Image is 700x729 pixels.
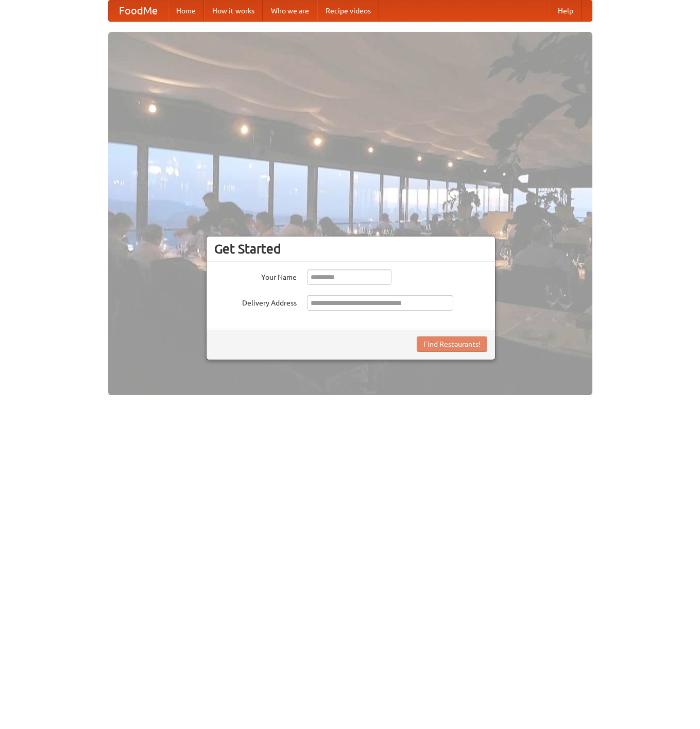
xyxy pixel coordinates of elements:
[550,1,582,21] a: Help
[214,241,487,257] h3: Get Started
[317,1,379,21] a: Recipe videos
[214,295,297,308] label: Delivery Address
[214,269,297,282] label: Your Name
[263,1,317,21] a: Who we are
[417,336,487,352] button: Find Restaurants!
[204,1,263,21] a: How it works
[168,1,204,21] a: Home
[109,1,168,21] a: FoodMe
